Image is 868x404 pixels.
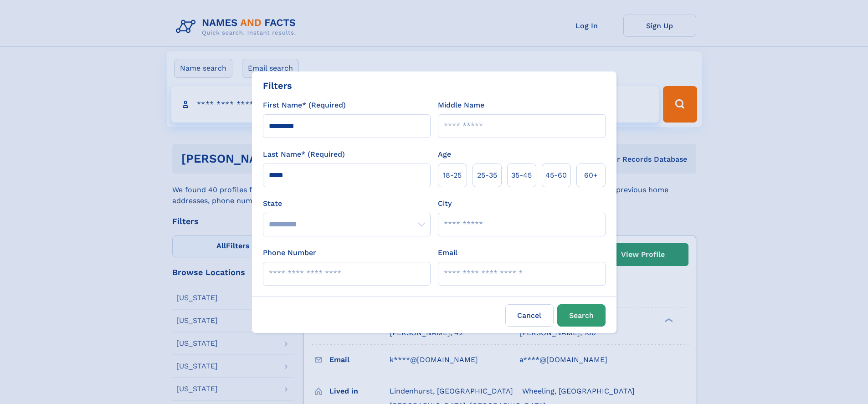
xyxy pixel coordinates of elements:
label: First Name* (Required) [263,100,346,111]
div: Filters [263,79,292,92]
span: 60+ [584,170,598,181]
label: Email [438,247,457,258]
label: Middle Name [438,100,484,111]
button: Search [557,304,606,327]
label: State [263,198,431,209]
label: Cancel [505,304,554,327]
label: Last Name* (Required) [263,149,345,160]
span: 45‑60 [545,170,567,181]
label: Age [438,149,451,160]
span: 18‑25 [443,170,462,181]
label: City [438,198,452,209]
span: 35‑45 [511,170,532,181]
span: 25‑35 [477,170,497,181]
label: Phone Number [263,247,316,258]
